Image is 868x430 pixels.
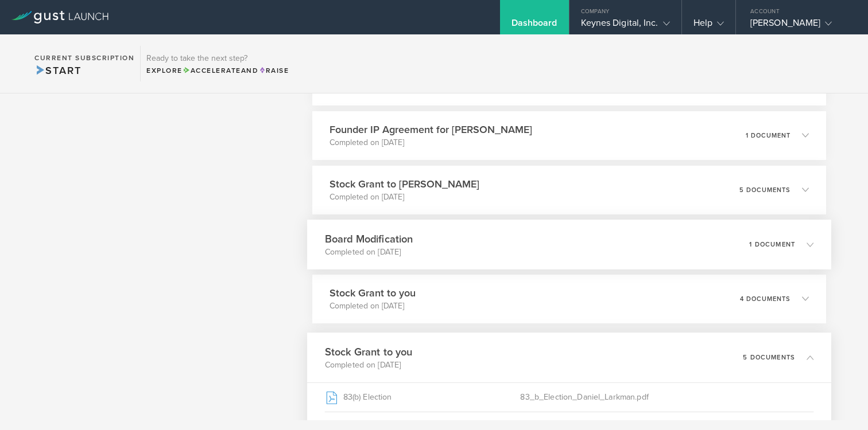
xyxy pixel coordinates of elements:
p: Completed on [DATE] [324,246,413,257]
p: 5 documents [743,354,795,360]
p: Completed on [DATE] [324,359,412,370]
p: 4 documents [740,296,790,302]
h3: Stock Grant to you [324,344,412,359]
p: 5 documents [739,187,790,193]
p: Completed on [DATE] [330,300,416,312]
iframe: Chat Widget [811,375,868,430]
p: 1 document [746,132,790,139]
h3: Founder IP Agreement for [PERSON_NAME] [330,122,532,137]
p: Completed on [DATE] [330,137,532,148]
h2: Current Subscription [34,54,134,61]
h3: Board Modification [324,231,413,247]
div: Keynes Digital, Inc. [581,17,670,34]
h3: Stock Grant to you [330,286,416,300]
h3: Stock Grant to [PERSON_NAME] [330,177,479,191]
span: Accelerate [183,67,241,75]
p: 1 document [749,241,795,247]
span: Raise [258,67,289,75]
div: Explore [146,65,289,76]
span: Start [34,64,81,77]
div: Help [693,17,724,34]
div: 83_b_Election_Daniel_Larkman.pdf [520,382,813,411]
div: Ready to take the next step?ExploreAccelerateandRaise [140,46,294,81]
h3: Ready to take the next step? [146,54,289,62]
div: [PERSON_NAME] [750,17,848,34]
div: Dashboard [511,17,557,34]
p: Completed on [DATE] [330,191,479,203]
span: and [183,67,259,75]
div: 83(b) Election [324,382,520,411]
